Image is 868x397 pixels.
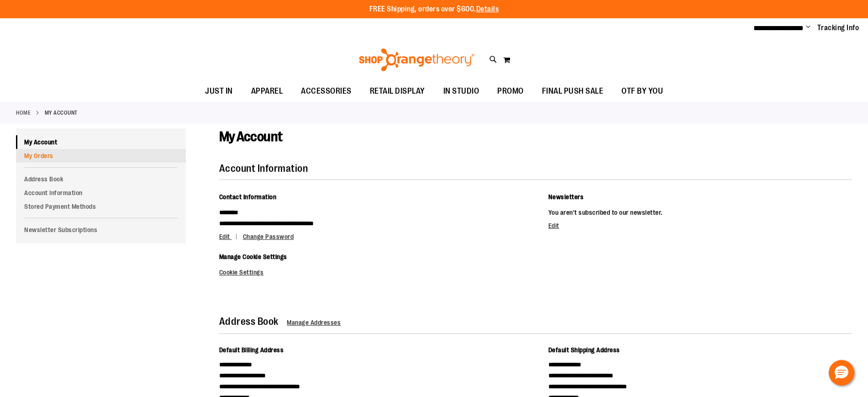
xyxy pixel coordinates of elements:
[443,81,479,101] span: IN STUDIO
[45,109,78,117] strong: My Account
[16,223,186,237] a: Newsletter Subscriptions
[476,5,499,13] a: Details
[358,48,476,71] img: Shop Orangetheory
[301,81,352,101] span: ACCESSORIES
[219,253,287,260] span: Manage Cookie Settings
[219,269,264,276] a: Cookie Settings
[542,81,604,101] span: FINAL PUSH SALE
[219,346,284,354] span: Default Billing Address
[497,81,524,101] span: PROMO
[16,149,186,163] a: My Orders
[548,346,620,354] span: Default Shipping Address
[361,81,434,102] a: RETAIL DISPLAY
[548,193,584,201] span: Newsletters
[612,81,672,102] a: OTF BY YOU
[242,81,292,102] a: APPAREL
[219,316,279,327] strong: Address Book
[16,135,186,149] a: My Account
[243,233,294,240] a: Change Password
[829,360,854,386] button: Hello, have a question? Let’s chat.
[287,319,341,326] a: Manage Addresses
[434,81,489,102] a: IN STUDIO
[533,81,613,102] a: FINAL PUSH SALE
[292,81,361,102] a: ACCESSORIES
[370,81,425,101] span: RETAIL DISPLAY
[548,207,852,218] p: You aren't subscribed to our newsletter.
[219,233,242,240] a: Edit
[488,81,533,102] a: PROMO
[16,172,186,186] a: Address Book
[621,81,663,101] span: OTF BY YOU
[219,193,277,201] span: Contact Information
[806,23,810,32] button: Account menu
[817,23,859,33] a: Tracking Info
[251,81,283,101] span: APPAREL
[369,4,499,15] p: FREE Shipping, orders over $600.
[16,109,31,117] a: Home
[219,129,283,144] span: My Account
[16,200,186,213] a: Stored Payment Methods
[548,222,559,229] a: Edit
[196,81,242,102] a: JUST IN
[205,81,233,101] span: JUST IN
[219,233,230,240] span: Edit
[16,186,186,200] a: Account Information
[219,163,308,174] strong: Account Information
